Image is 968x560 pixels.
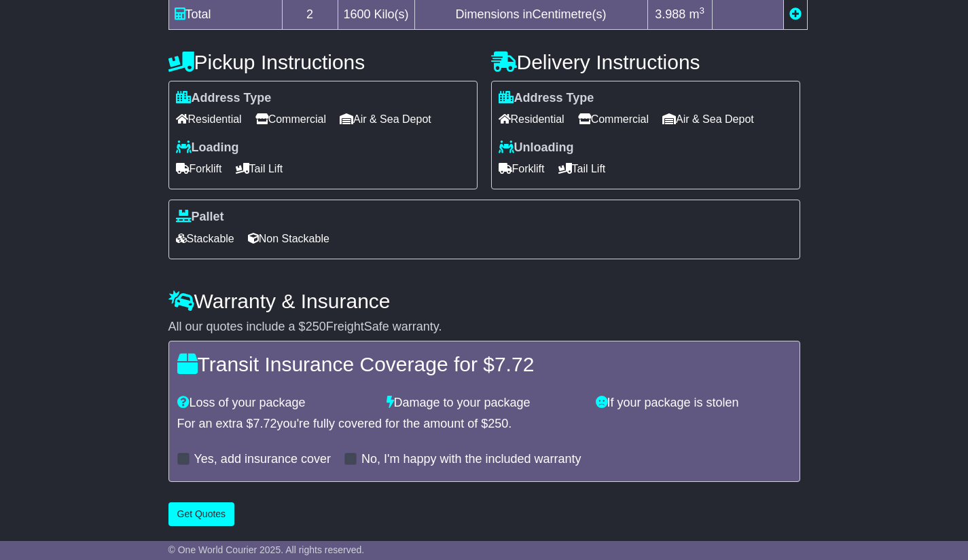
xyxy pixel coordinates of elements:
[699,5,704,16] sup: 3
[176,141,239,155] label: Loading
[491,51,800,73] h4: Delivery Instructions
[168,290,800,312] h4: Warranty & Insurance
[177,353,791,375] h4: Transit Insurance Coverage for $
[499,158,545,179] span: Forklift
[176,109,242,130] span: Residential
[253,417,277,430] span: 7.72
[361,452,581,467] label: No, I'm happy with the included warranty
[558,158,606,179] span: Tail Lift
[488,417,508,430] span: 250
[255,109,326,130] span: Commercial
[168,51,478,73] h4: Pickup Instructions
[194,452,331,467] label: Yes, add insurance cover
[495,353,534,375] span: 7.72
[176,91,272,106] label: Address Type
[589,396,798,411] div: If your package is stolen
[380,396,589,411] div: Damage to your package
[236,158,283,179] span: Tail Lift
[168,502,235,526] button: Get Quotes
[689,7,704,21] span: m
[499,91,594,106] label: Address Type
[168,544,365,555] span: © One World Courier 2025. All rights reserved.
[340,109,431,130] span: Air & Sea Depot
[176,228,234,249] span: Stackable
[499,141,574,155] label: Unloading
[248,228,329,249] span: Non Stackable
[344,7,371,21] span: 1600
[168,320,800,335] div: All our quotes include a $ FreightSafe warranty.
[177,417,791,432] div: For an extra $ you're fully covered for the amount of $ .
[176,158,222,179] span: Forklift
[171,396,380,411] div: Loss of your package
[499,109,564,130] span: Residential
[306,320,326,333] span: 250
[789,7,802,21] a: Add new item
[176,210,224,225] label: Pallet
[578,109,649,130] span: Commercial
[655,7,685,21] span: 3.988
[662,109,754,130] span: Air & Sea Depot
